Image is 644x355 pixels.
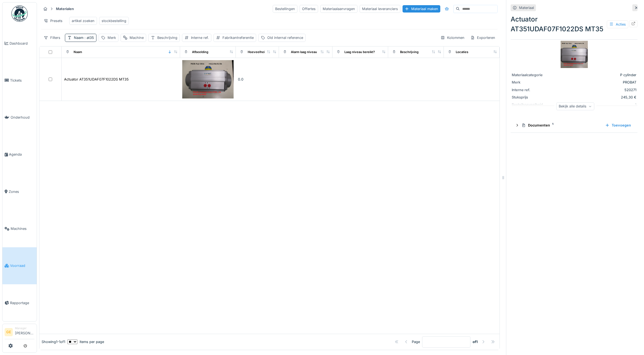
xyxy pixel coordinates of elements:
[5,326,34,339] a: GE Manager[PERSON_NAME]
[300,5,318,13] div: Offertes
[83,36,94,40] span: : at35
[15,326,34,338] li: [PERSON_NAME]
[72,18,95,23] div: artikel zoeken
[2,62,37,99] a: Tickets
[344,50,375,54] div: Laag niveau bereikt?
[522,123,601,128] div: Documenten
[561,41,588,68] img: Actuator AT351UDAF07F1022DS MT35
[320,5,357,13] div: Materiaalaanvragen
[512,95,552,100] div: Stuksprijs
[273,5,297,13] div: Bestellingen
[182,60,234,99] img: Actuator AT351UDAF07F1022DS MT35
[512,80,552,85] div: Merk
[10,78,34,83] span: Tickets
[468,34,498,42] div: Exporteren
[2,210,37,247] a: Machines
[473,339,478,344] strong: of 1
[291,50,317,54] div: Alarm laag niveau
[74,35,94,40] div: Naam
[603,122,633,129] div: Toevoegen
[512,72,552,78] div: Materiaalcategorie
[67,339,104,344] div: items per page
[157,35,177,40] div: Beschrijving
[438,34,467,42] div: Kolommen
[267,35,303,40] div: Old internal reference
[108,35,116,40] div: Merk
[42,339,65,344] div: Showing 1 - 1 of 1
[2,284,37,321] a: Rapportage
[238,77,277,82] div: 0.0
[519,5,534,10] div: Materiaal
[360,5,400,13] div: Materiaal leveranciers
[511,14,637,34] div: Actuator AT351UDAF07F1022DS MT35
[555,72,636,78] div: P cylinder
[5,328,13,336] li: GE
[11,115,34,120] span: Onderhoud
[555,80,636,85] div: PROBAT
[555,95,636,100] div: 245,30 €
[11,226,34,231] span: Machines
[102,18,126,23] div: stockbestelling
[2,99,37,136] a: Onderhoud
[9,152,34,157] span: Agenda
[9,189,34,194] span: Zones
[556,102,594,110] div: Bekijk alle details
[41,17,65,25] div: Presets
[222,35,254,40] div: Fabrikantreferentie
[555,87,636,92] div: 520271
[74,50,82,54] div: Naam
[191,35,209,40] div: Interne ref.
[2,247,37,284] a: Voorraad
[412,339,420,344] div: Page
[41,34,63,42] div: Filters
[11,5,28,22] img: Badge_color-CXgf-gQk.svg
[15,326,34,330] div: Manager
[2,173,37,210] a: Zones
[10,300,34,305] span: Rapportage
[513,120,635,130] summary: Documenten1Toevoegen
[10,263,34,268] span: Voorraad
[512,87,552,92] div: Interne ref.
[2,25,37,62] a: Dashboard
[400,50,419,54] div: Beschrijving
[2,136,37,173] a: Agenda
[130,35,144,40] div: Machine
[403,5,440,13] div: Materiaal maken
[54,6,76,11] strong: Materialen
[248,50,267,54] div: Hoeveelheid
[64,77,129,82] div: Actuator AT351UDAF07F1022DS MT35
[607,20,628,28] div: Acties
[456,50,468,54] div: Locaties
[10,41,34,46] span: Dashboard
[192,50,208,54] div: Afbeelding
